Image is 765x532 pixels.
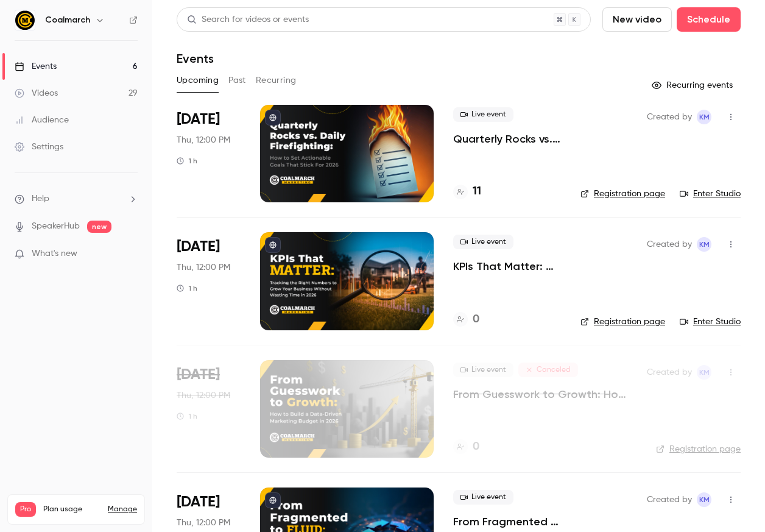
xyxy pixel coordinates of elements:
[43,505,100,514] span: Plan usage
[177,517,230,529] span: Thu, 12:00 PM
[697,110,711,124] span: Katie McCaskill
[177,134,230,146] span: Thu, 12:00 PM
[473,311,479,328] h4: 0
[697,492,711,507] span: Katie McCaskill
[177,360,241,458] div: Oct 16 Thu, 12:00 PM (America/New York)
[123,249,138,260] iframe: Noticeable Trigger
[15,114,69,126] div: Audience
[32,193,49,205] span: Help
[697,365,711,380] span: Katie McCaskill
[647,492,692,507] span: Created by
[677,7,741,32] button: Schedule
[699,110,710,124] span: KM
[518,363,578,377] span: Canceled
[177,51,214,66] h1: Events
[699,365,710,380] span: KM
[177,365,220,385] span: [DATE]
[177,261,230,274] span: Thu, 12:00 PM
[680,316,741,328] a: Enter Studio
[453,363,513,377] span: Live event
[177,232,241,330] div: Oct 2 Thu, 12:00 PM (America/New York)
[656,443,741,455] a: Registration page
[647,365,692,380] span: Created by
[177,105,241,202] div: Sep 18 Thu, 12:00 PM (America/New York)
[15,141,63,153] div: Settings
[453,235,513,249] span: Live event
[697,237,711,252] span: Katie McCaskill
[15,10,35,30] img: Coalmarch
[228,71,246,90] button: Past
[15,60,57,73] div: Events
[453,183,481,200] a: 11
[453,490,513,505] span: Live event
[699,492,710,507] span: KM
[187,13,309,26] div: Search for videos or events
[177,71,219,90] button: Upcoming
[15,193,138,205] li: help-dropdown-opener
[680,188,741,200] a: Enter Studio
[580,188,665,200] a: Registration page
[177,411,197,421] div: 1 h
[473,439,479,455] h4: 0
[177,110,220,129] span: [DATE]
[646,76,741,95] button: Recurring events
[453,387,627,402] a: From Guesswork to Growth: How to Build a Data-Driven Marketing Budget in [DATE]
[45,14,90,26] h6: Coalmarch
[108,505,137,514] a: Manage
[453,311,479,328] a: 0
[453,439,479,455] a: 0
[177,156,197,166] div: 1 h
[32,220,80,233] a: SpeakerHub
[32,247,77,260] span: What's new
[453,259,561,274] a: KPIs That Matter: Tracking the Right Numbers to Grow Your Business Without Wasting Time in [DATE]
[177,492,220,512] span: [DATE]
[177,389,230,402] span: Thu, 12:00 PM
[15,87,58,99] div: Videos
[453,514,561,529] a: From Fragmented to Fluid: Building a Unified, Holistic Marketing Strategy in [DATE]
[602,7,672,32] button: New video
[473,183,481,200] h4: 11
[177,237,220,257] span: [DATE]
[647,110,692,124] span: Created by
[453,132,561,146] a: Quarterly Rocks vs. Daily Firefighting: How to Set Actionable Goals That Stick For 2026
[256,71,297,90] button: Recurring
[87,221,111,233] span: new
[699,237,710,252] span: KM
[580,316,665,328] a: Registration page
[453,107,513,122] span: Live event
[15,502,36,517] span: Pro
[177,283,197,293] div: 1 h
[647,237,692,252] span: Created by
